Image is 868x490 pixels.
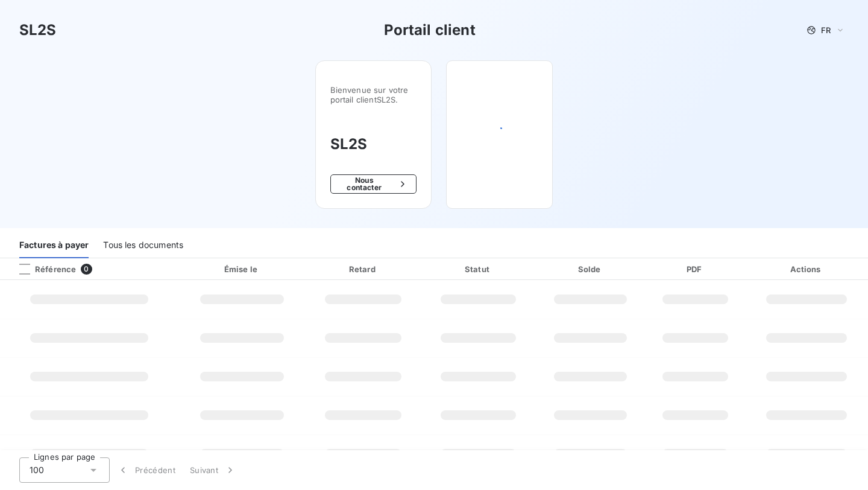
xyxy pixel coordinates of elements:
button: Suivant [183,457,244,483]
div: Référence [10,264,76,275]
div: Actions [747,263,866,275]
span: 0 [81,264,92,275]
span: FR [821,25,831,35]
span: 100 [30,464,44,476]
h3: SL2S [330,133,417,155]
span: Bienvenue sur votre portail client SL2S . [330,85,417,104]
h3: SL2S [19,19,57,41]
div: Solde [538,263,644,275]
div: Statut [424,263,532,275]
button: Nous contacter [330,174,417,194]
div: Factures à payer [19,233,89,258]
div: PDF [648,263,743,275]
button: Précédent [110,457,183,483]
div: Émise le [181,263,303,275]
div: Tous les documents [103,233,183,258]
h3: Portail client [384,19,476,41]
div: Retard [307,263,419,275]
